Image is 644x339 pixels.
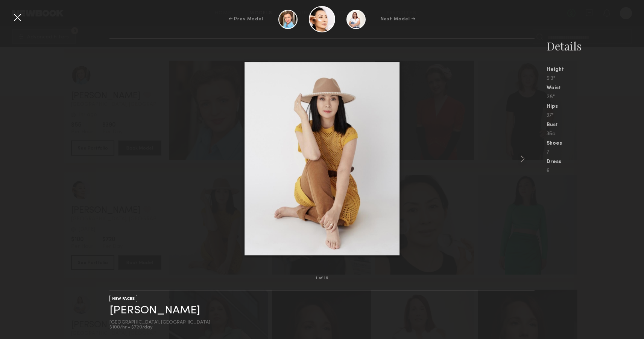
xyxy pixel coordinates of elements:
[109,325,210,330] div: $100/hr • $720/day
[316,276,328,280] div: 1 of 19
[547,159,644,165] div: Dress
[547,67,644,72] div: Height
[547,38,644,53] div: Details
[547,86,644,91] div: Waist
[547,76,644,81] div: 5'3"
[109,295,137,302] div: NEW FACES
[229,16,263,23] div: ← Prev Model
[547,168,644,174] div: 6
[547,104,644,109] div: Hips
[547,113,644,118] div: 37"
[547,122,644,128] div: Bust
[109,305,200,316] a: [PERSON_NAME]
[381,16,416,23] div: Next Model →
[547,141,644,146] div: Shoes
[109,320,210,325] div: [GEOGRAPHIC_DATA], [GEOGRAPHIC_DATA]
[547,150,644,155] div: 7
[547,131,644,137] div: 35a
[547,95,644,100] div: 28"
